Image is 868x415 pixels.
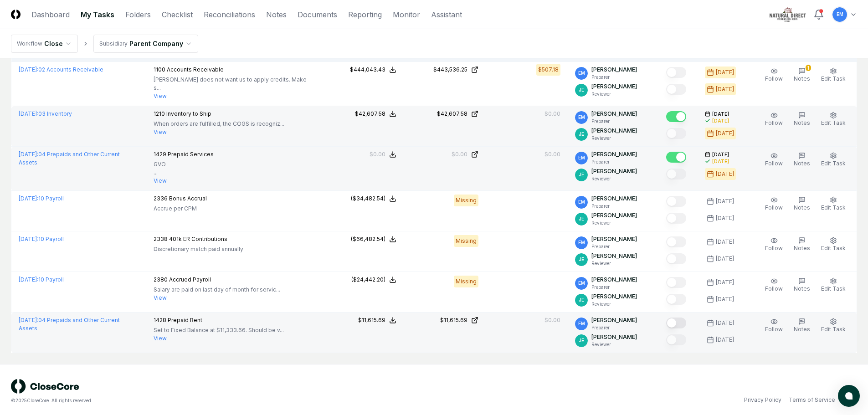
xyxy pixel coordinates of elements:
p: [PERSON_NAME] [591,235,637,243]
a: Reporting [348,9,382,20]
a: Terms of Service [789,396,835,404]
span: Edit Task [821,326,846,333]
button: View [154,294,167,302]
button: Edit Task [819,110,847,129]
a: [DATE]:03 Inventory [19,110,72,117]
p: Reviewer [591,341,637,348]
button: Notes [792,110,812,129]
button: Follow [763,110,785,129]
button: Edit Task [819,66,847,85]
button: Notes [792,276,812,295]
div: ($24,442.20) [351,276,385,284]
span: [DATE] : [19,66,38,73]
span: EM [578,239,585,246]
button: Edit Task [819,316,847,335]
p: Preparer [591,243,637,250]
div: $444,043.43 [350,66,385,74]
a: Notes [266,9,287,20]
div: [DATE] [716,278,734,287]
div: $0.00 [370,150,385,159]
button: ($24,442.20) [351,276,396,284]
div: $42,607.58 [355,110,385,118]
span: Prepaid Rent [168,317,202,323]
span: 1429 [154,151,166,158]
span: Bonus Accrual [169,195,207,202]
p: Reviewer [591,91,637,97]
span: JE [579,297,584,303]
div: $507.18 [538,66,559,74]
button: atlas-launcher [838,385,860,407]
a: $0.00 [411,150,478,159]
button: Follow [763,235,785,254]
span: 2338 [154,236,168,242]
p: When orders are fulfilled, the COGS is recogniz... [154,120,284,128]
button: Mark complete [666,318,686,328]
span: Follow [765,75,783,82]
span: 2336 [154,195,168,202]
div: 1 [806,65,811,71]
a: Dashboard [31,9,70,20]
div: $0.00 [452,150,467,159]
p: Preparer [591,74,637,81]
div: [DATE] [712,158,729,165]
span: Notes [794,245,810,251]
img: logo [11,379,79,394]
button: Follow [763,195,785,214]
span: EM [578,320,585,327]
div: $0.00 [544,316,560,324]
span: Edit Task [821,160,846,167]
span: Inventory to Ship [166,110,211,117]
button: Notes [792,316,812,335]
a: Checklist [162,9,193,20]
button: $444,043.43 [350,66,396,74]
img: Logo [11,10,21,19]
div: [DATE] [716,129,734,138]
p: Reviewer [591,260,637,267]
a: Monitor [393,9,420,20]
button: Mark complete [666,277,686,288]
button: Edit Task [819,150,847,169]
p: Preparer [591,203,637,210]
span: JE [579,256,584,263]
span: 1428 [154,317,166,323]
button: Mark complete [666,169,686,179]
span: EM [578,199,585,205]
a: Reconciliations [204,9,255,20]
p: Set to Fixed Balance at $11,333.66. Should be v... [154,326,284,334]
div: [DATE] [716,85,734,93]
a: [DATE]:02 Accounts Receivable [19,66,103,73]
div: [DATE] [712,118,729,124]
p: [PERSON_NAME] [591,316,637,324]
p: Reviewer [591,301,637,307]
span: Notes [794,204,810,211]
span: JE [579,337,584,344]
button: Mark complete [666,334,686,345]
span: JE [579,131,584,138]
button: 1Notes [792,66,812,85]
button: Mark complete [666,152,686,163]
span: [DATE] : [19,276,38,283]
span: Edit Task [821,119,846,126]
div: Missing [454,195,478,206]
a: $443,536.25 [411,66,478,74]
button: View [154,92,167,100]
div: [DATE] [716,319,734,327]
span: Follow [765,245,783,251]
span: [DATE] : [19,110,38,117]
p: Discretionary match paid annually [154,245,243,253]
button: View [154,177,167,185]
p: [PERSON_NAME] [591,292,637,301]
div: $443,536.25 [433,66,467,74]
div: [DATE] [716,255,734,263]
button: Mark complete [666,84,686,95]
button: $11,615.69 [358,316,396,324]
span: EM [578,154,585,161]
button: Mark complete [666,236,686,247]
span: 401k ER Contributions [169,236,227,242]
p: [PERSON_NAME] [591,276,637,284]
button: Edit Task [819,276,847,295]
span: [DATE] : [19,236,38,242]
button: Mark complete [666,196,686,207]
span: Notes [794,285,810,292]
a: Documents [298,9,337,20]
